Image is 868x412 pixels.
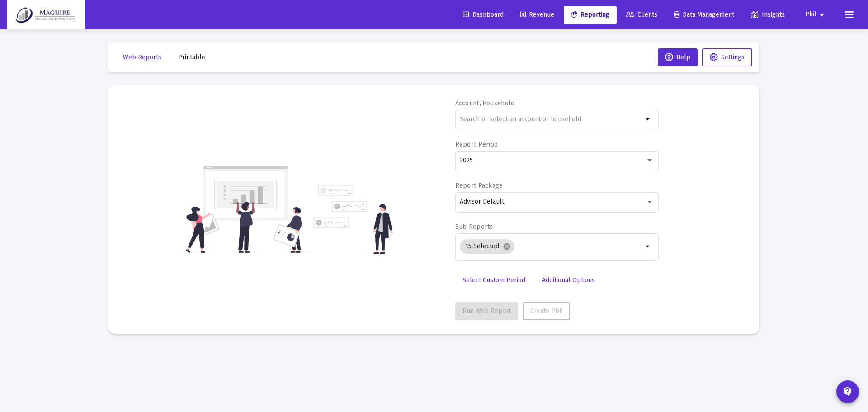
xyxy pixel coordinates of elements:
mat-icon: arrow_drop_down [816,6,827,24]
img: reporting [184,165,308,254]
a: Dashboard [456,6,511,24]
label: Report Period [455,141,498,148]
span: Printable [178,53,205,61]
a: Reporting [564,6,617,24]
a: Data Management [667,6,741,24]
button: Web Reports [116,48,169,66]
input: Search or select an account or household [460,116,643,123]
mat-chip-list: Selection [460,237,643,256]
mat-icon: arrow_drop_down [643,114,654,125]
button: Help [658,48,698,66]
mat-icon: cancel [503,242,511,251]
span: Create PDF [530,307,562,315]
span: Insights [751,11,785,19]
span: Phil [805,11,816,19]
img: Dashboard [14,6,78,24]
span: Settings [721,53,745,61]
span: Help [665,53,690,61]
span: Clients [626,11,657,19]
a: Insights [744,6,792,24]
span: Advisor Default [460,198,504,205]
button: Create PDF [523,302,570,320]
label: Sub Reports [455,223,493,231]
mat-icon: arrow_drop_down [643,241,654,252]
mat-icon: contact_support [842,386,853,397]
span: Dashboard [463,11,504,19]
a: Clients [619,6,665,24]
label: Account/Household [455,99,515,107]
span: Run Web Report [462,307,511,315]
mat-chip: 15 Selected [460,239,514,254]
img: reporting-alt [314,185,393,254]
span: 2025 [460,156,473,164]
button: Run Web Report [455,302,518,320]
span: Web Reports [123,53,161,61]
span: Data Management [674,11,734,19]
span: Reporting [571,11,609,19]
span: Revenue [520,11,554,19]
span: Additional Options [542,276,595,284]
label: Report Package [455,182,503,189]
button: Settings [702,48,752,66]
button: Phil [794,5,838,24]
a: Revenue [513,6,561,24]
button: Printable [171,48,212,66]
span: Select Custom Period [462,276,525,284]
